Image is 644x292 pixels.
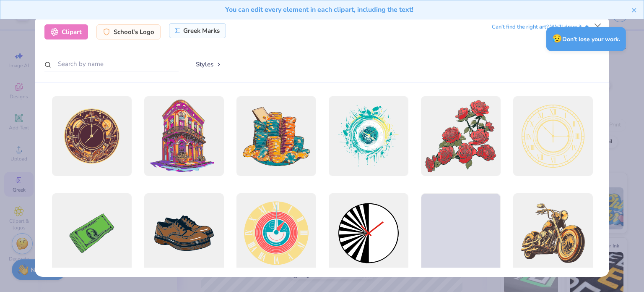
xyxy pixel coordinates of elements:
[492,20,583,34] div: Can’t find the right art? We’ll draw it.
[552,33,562,44] span: 😥
[44,56,179,72] input: Search by name
[7,5,631,15] div: You can edit every element in each clipart, including the text!
[631,5,637,15] button: close
[44,24,88,39] div: Clipart
[96,24,161,39] div: School's Logo
[546,27,626,51] div: Don’t lose your work.
[187,56,231,72] button: Styles
[169,23,226,38] div: Greek Marks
